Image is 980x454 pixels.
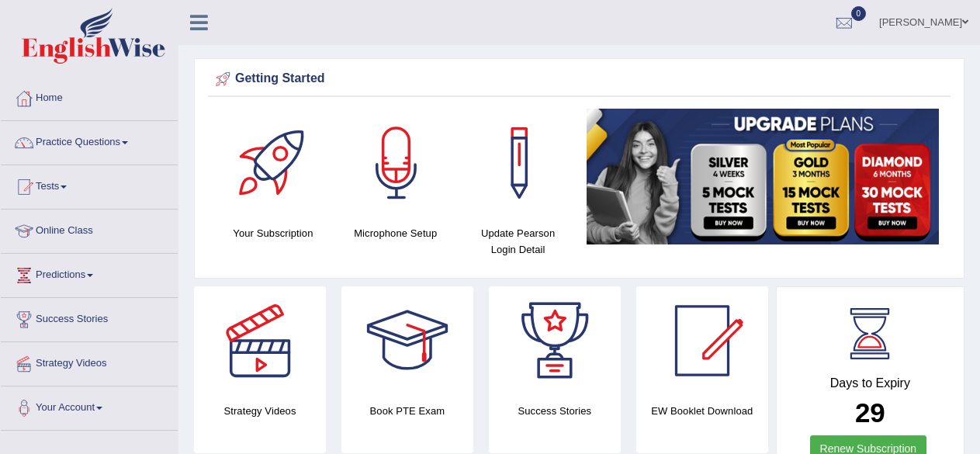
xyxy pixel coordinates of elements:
[1,342,178,381] a: Strategy Videos
[1,386,178,425] a: Your Account
[636,403,768,419] h4: EW Booklet Download
[851,6,867,21] span: 0
[587,109,939,244] img: small5.jpg
[855,397,885,428] b: 29
[1,121,178,160] a: Practice Questions
[465,225,572,258] h4: Update Pearson Login Detail
[194,403,326,419] h4: Strategy Videos
[220,225,327,241] h4: Your Subscription
[794,376,947,390] h4: Days to Expiry
[1,77,178,116] a: Home
[1,298,178,337] a: Success Stories
[1,254,178,293] a: Predictions
[212,68,947,91] div: Getting Started
[342,225,449,241] h4: Microphone Setup
[1,165,178,204] a: Tests
[341,403,473,419] h4: Book PTE Exam
[489,403,621,419] h4: Success Stories
[1,210,178,248] a: Online Class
